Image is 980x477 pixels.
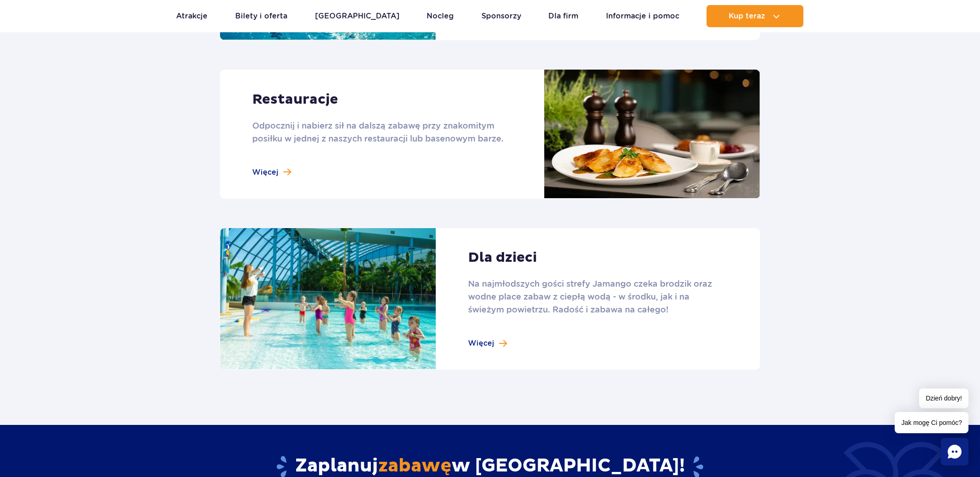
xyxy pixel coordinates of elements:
div: Chat [941,438,968,465]
span: Jak mogę Ci pomóc? [895,412,968,433]
a: [GEOGRAPHIC_DATA] [315,5,399,27]
a: Nocleg [427,5,454,27]
a: Dla firm [548,5,578,27]
button: Kup teraz [707,5,803,27]
span: Dzień dobry! [919,389,968,408]
a: Sponsorzy [481,5,521,27]
span: Kup teraz [729,12,765,20]
a: Bilety i oferta [235,5,287,27]
a: Informacje i pomoc [606,5,679,27]
a: Atrakcje [177,5,208,27]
